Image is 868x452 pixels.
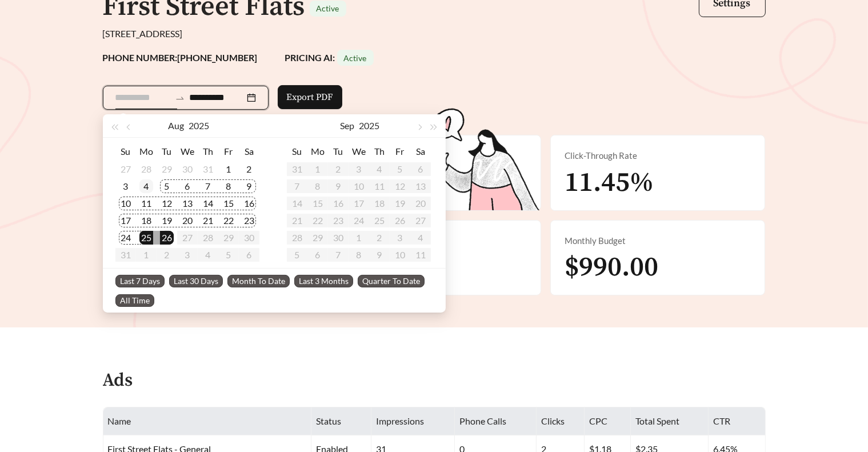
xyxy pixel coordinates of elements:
[119,214,133,227] div: 17
[565,250,658,285] span: $990.00
[139,231,153,245] div: 25
[103,407,311,435] th: Name
[189,114,209,137] button: 2025
[565,234,751,247] div: Monthly Budget
[177,195,198,212] td: 2025-08-13
[119,179,133,193] div: 3
[175,93,185,103] span: to
[242,179,256,193] div: 9
[242,162,256,176] div: 2
[218,195,239,212] td: 2025-08-15
[136,195,157,212] td: 2025-08-11
[136,178,157,195] td: 2025-08-04
[294,275,353,287] span: Last 3 Months
[136,161,157,178] td: 2025-07-28
[136,212,157,229] td: 2025-08-18
[239,212,259,229] td: 2025-08-23
[175,93,185,103] span: swap-right
[222,214,235,227] div: 22
[344,53,367,63] span: Active
[218,178,239,195] td: 2025-08-08
[239,178,259,195] td: 2025-08-09
[139,162,153,176] div: 28
[239,195,259,212] td: 2025-08-16
[160,197,174,210] div: 12
[160,214,174,227] div: 19
[160,179,174,193] div: 5
[239,161,259,178] td: 2025-08-02
[341,114,355,137] button: Sep
[160,231,174,245] div: 26
[157,212,177,229] td: 2025-08-19
[157,195,177,212] td: 2025-08-12
[169,275,223,287] span: Last 30 Days
[177,142,198,161] th: We
[177,178,198,195] td: 2025-08-06
[198,142,218,161] th: Th
[103,371,133,391] h4: Ads
[222,197,235,210] div: 15
[218,212,239,229] td: 2025-08-22
[311,407,371,435] th: Status
[181,197,194,210] div: 13
[115,229,136,246] td: 2025-08-24
[410,142,431,161] th: Sa
[198,195,218,212] td: 2025-08-14
[201,197,215,210] div: 14
[328,142,349,161] th: Tu
[455,407,537,435] th: Phone Calls
[177,212,198,229] td: 2025-08-20
[201,214,215,227] div: 21
[565,166,654,200] span: 11.45%
[198,178,218,195] td: 2025-08-07
[218,142,239,161] th: Fr
[157,178,177,195] td: 2025-08-05
[103,52,258,63] strong: PHONE NUMBER: [PHONE_NUMBER]
[222,162,235,176] div: 1
[239,142,259,161] th: Sa
[139,214,153,227] div: 18
[201,162,215,176] div: 31
[201,179,215,193] div: 7
[390,142,410,161] th: Fr
[287,142,307,161] th: Su
[115,275,165,287] span: Last 7 Days
[115,294,154,307] span: All Time
[371,407,455,435] th: Impressions
[307,142,328,161] th: Mo
[115,178,136,195] td: 2025-08-03
[119,197,133,210] div: 10
[198,212,218,229] td: 2025-08-21
[349,142,369,161] th: We
[119,162,133,176] div: 27
[115,212,136,229] td: 2025-08-17
[218,161,239,178] td: 2025-08-01
[119,231,133,245] div: 24
[317,3,339,13] span: Active
[139,197,153,210] div: 11
[181,179,194,193] div: 6
[565,149,751,162] div: Click-Through Rate
[198,161,218,178] td: 2025-07-31
[103,27,766,41] div: [STREET_ADDRESS]
[227,275,290,287] span: Month To Date
[287,90,333,104] span: Export PDF
[242,214,256,227] div: 23
[537,407,585,435] th: Clicks
[168,114,184,137] button: Aug
[358,275,425,287] span: Quarter To Date
[222,179,235,193] div: 8
[181,214,194,227] div: 20
[115,161,136,178] td: 2025-07-27
[160,162,174,176] div: 29
[136,142,157,161] th: Mo
[359,114,380,137] button: 2025
[278,85,342,109] button: Export PDF
[181,162,194,176] div: 30
[631,407,709,435] th: Total Spent
[157,161,177,178] td: 2025-07-29
[242,197,256,210] div: 16
[285,52,374,63] strong: PRICING AI:
[136,229,157,246] td: 2025-08-25
[115,195,136,212] td: 2025-08-10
